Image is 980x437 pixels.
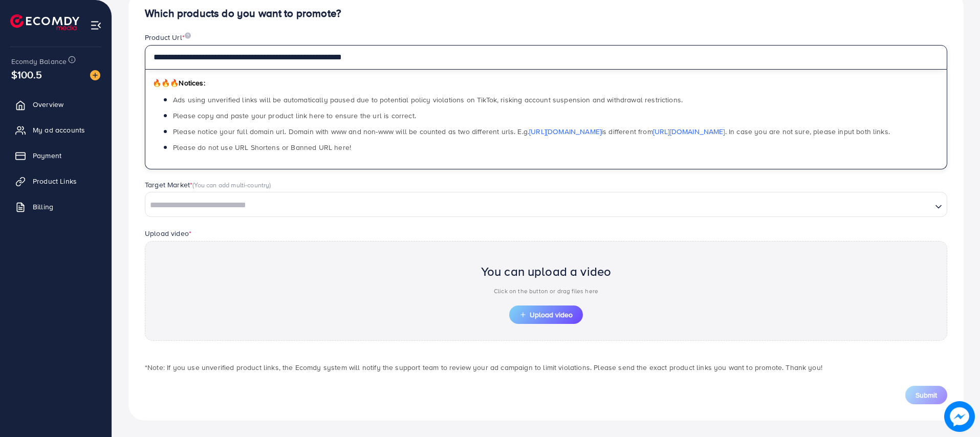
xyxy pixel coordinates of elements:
[173,126,890,137] span: Please notice your full domain url. Domain with www and non-www will be counted as two different ...
[12,58,41,92] span: $100.5
[90,19,102,31] img: menu
[944,401,975,432] img: image
[145,180,271,190] label: Target Market
[509,305,583,324] button: Upload video
[145,228,191,238] label: Upload video
[33,150,61,161] span: Payment
[8,145,104,166] a: Payment
[173,95,683,105] span: Ads using unverified links will be automatically paused due to potential policy violations on Tik...
[33,176,77,186] span: Product Links
[8,171,104,191] a: Product Links
[145,361,947,374] p: *Note: If you use unverified product links, the Ecomdy system will notify the support team to rev...
[11,56,67,67] span: Ecomdy Balance
[145,32,191,42] label: Product Url
[33,99,63,110] span: Overview
[145,192,947,216] div: Search for option
[8,196,104,217] a: Billing
[519,311,573,318] span: Upload video
[185,32,191,39] img: image
[481,264,612,279] h2: You can upload a video
[145,7,947,20] h4: Which products do you want to promote?
[529,126,601,137] a: [URL][DOMAIN_NAME]
[153,78,205,88] span: Notices:
[173,142,351,152] span: Please do not use URL Shortens or Banned URL here!
[33,125,85,135] span: My ad accounts
[653,126,725,137] a: [URL][DOMAIN_NAME]
[8,94,104,115] a: Overview
[8,120,104,140] a: My ad accounts
[905,386,947,404] button: Submit
[146,198,931,213] input: Search for option
[192,180,271,189] span: (You can add multi-country)
[173,111,416,121] span: Please copy and paste your product link here to ensure the url is correct.
[33,202,53,212] span: Billing
[10,14,79,30] img: logo
[481,285,612,297] p: Click on the button or drag files here
[90,70,100,80] img: image
[916,390,937,400] span: Submit
[153,78,179,88] span: 🔥🔥🔥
